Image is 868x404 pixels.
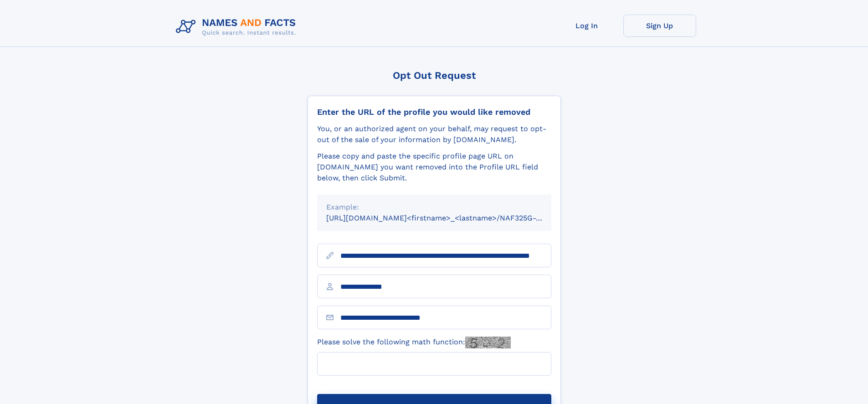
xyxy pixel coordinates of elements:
label: Please solve the following math function: [317,337,511,348]
div: Opt Out Request [308,70,561,81]
a: Log In [550,15,623,37]
div: Example: [326,202,542,213]
img: Logo Names and Facts [172,15,303,39]
div: Please copy and paste the specific profile page URL on [DOMAIN_NAME] you want removed into the Pr... [317,151,551,184]
div: You, or an authorized agent on your behalf, may request to opt-out of the sale of your informatio... [317,123,551,145]
div: Enter the URL of the profile you would like removed [317,107,551,117]
a: Sign Up [623,15,696,37]
small: [URL][DOMAIN_NAME]<firstname>_<lastname>/NAF325G-xxxxxxxx [326,214,569,222]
